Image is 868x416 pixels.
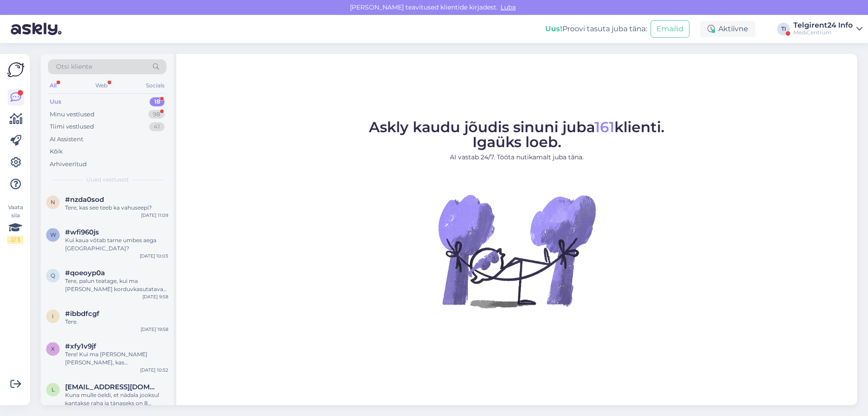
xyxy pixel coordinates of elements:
[140,253,168,259] div: [DATE] 10:03
[369,153,665,162] p: AI vastab 24/7. Tööta nutikamalt juba täna.
[56,62,92,72] span: Otsi kliente
[86,176,128,184] span: Uued vestlused
[51,272,55,279] span: q
[149,122,165,131] div: 41
[651,20,689,38] button: Emailid
[369,118,665,151] span: Askly kaudu jõudis sinuni juba klienti. Igaüks loeb.
[65,236,168,253] div: Kui kaua võtab tarne umbes aega [GEOGRAPHIC_DATA]?
[142,293,168,300] div: [DATE] 9:58
[65,350,168,367] div: Tere! Kui ma [PERSON_NAME] [PERSON_NAME], kas [PERSON_NAME] hiljemalt laupäeval kätte ?
[94,80,109,91] div: Web
[50,110,94,119] div: Minu vestlused
[700,21,755,37] div: Aktiivne
[65,310,99,318] span: #ibbdfcgf
[150,97,165,106] div: 18
[793,22,863,36] a: Telgirent24 InfoMediCentrum
[498,3,519,11] span: Luba
[65,204,168,212] div: Tere, kas see teeb ka vahuseepi?
[51,345,55,352] span: x
[65,269,105,277] span: #qoeoyp0a
[50,231,56,238] span: w
[51,199,55,206] span: n
[50,122,94,131] div: Tiimi vestlused
[7,203,24,244] div: Vaata siia
[777,23,790,35] div: TI
[65,196,104,204] span: #nzda0sod
[7,61,24,78] img: Askly Logo
[65,318,168,326] div: Tere.
[793,22,853,29] div: Telgirent24 Info
[52,386,55,393] span: l
[52,313,54,320] span: i
[7,236,24,244] div: 2 / 3
[50,147,63,156] div: Kõik
[793,29,853,36] div: MediCentrum
[48,80,58,91] div: All
[141,212,168,219] div: [DATE] 11:09
[545,24,647,34] div: Proovi tasuta juba täna:
[545,24,562,33] b: Uus!
[65,277,168,293] div: Tere, palun teatage, kui ma [PERSON_NAME] korduvkasutatavad kaitsemaskid heleroosad, millal [PERS...
[148,110,165,119] div: 98
[65,391,168,407] div: Kuna mulle öeldi, et nädala jooksul kantakse raha ja tänaseks on 8 tööpäeva möödas tellimuse tühi...
[65,383,159,391] span: lisettsoopere123@gmail.com
[141,326,168,333] div: [DATE] 19:58
[65,342,96,350] span: #xfy1v9jf
[50,160,87,169] div: Arhiveeritud
[140,367,168,373] div: [DATE] 10:52
[435,169,598,332] img: No Chat active
[594,118,614,136] span: 161
[65,228,99,236] span: #wfi960js
[50,135,83,144] div: AI Assistent
[144,80,166,91] div: Socials
[50,97,61,106] div: Uus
